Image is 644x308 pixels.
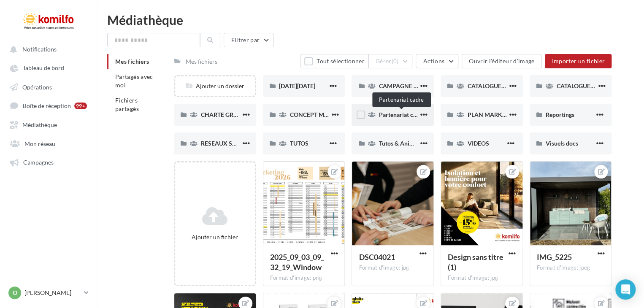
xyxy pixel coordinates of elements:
[201,111,260,118] span: CHARTE GRAPHIQUE
[546,140,578,147] span: Visuels docs
[115,97,139,112] span: Fichiers partagés
[468,82,598,89] span: CATALOGUES FOURNISSEURS - PRODUITS 2025
[448,274,516,282] div: Format d'image: jpg
[379,82,443,89] span: CAMPAGNE AUTOMNE
[5,60,92,75] a: Tableau de bord
[201,140,255,147] span: RESEAUX SOCIAUX
[359,264,427,272] div: Format d'image: jpg
[468,140,489,147] span: VIDEOS
[179,233,252,241] div: Ajouter un fichier
[5,79,92,94] a: Opérations
[23,159,54,166] span: Campagnes
[557,82,621,89] span: CATALOGUES PDF 2025
[23,65,64,72] span: Tableau de bord
[175,82,255,90] div: Ajouter un dossier
[552,57,605,65] span: Importer un fichier
[107,14,634,26] div: Médiathèque
[5,135,92,151] a: Mon réseau
[24,140,55,147] span: Mon réseau
[115,73,153,89] span: Partagés avec moi
[22,121,57,128] span: Médiathèque
[290,111,346,118] span: CONCEPT MAGASIN
[359,252,395,262] span: DSC04021
[24,289,81,297] p: [PERSON_NAME]
[5,41,89,57] button: Notifications
[372,92,431,107] div: Partenariat cadre
[279,82,315,89] span: [DATE][DATE]
[300,54,368,68] button: Tout sélectionner
[537,264,605,272] div: Format d'image: jpeg
[423,57,444,65] span: Actions
[22,83,52,90] span: Opérations
[7,285,90,301] a: O [PERSON_NAME]
[22,46,57,53] span: Notifications
[546,111,574,118] span: Reportings
[392,58,399,65] span: (0)
[5,97,92,113] a: Boîte de réception 99+
[224,33,273,47] button: Filtrer par
[5,154,92,169] a: Campagnes
[468,111,520,118] span: PLAN MARKETING
[462,54,541,68] button: Ouvrir l'éditeur d'image
[416,54,458,68] button: Actions
[368,54,413,68] button: Gérer(0)
[186,57,217,66] div: Mes fichiers
[270,274,338,282] div: Format d'image: png
[74,103,87,109] div: 99+
[115,58,149,65] span: Mes fichiers
[23,102,71,109] span: Boîte de réception
[290,140,308,147] span: TUTOS
[537,252,572,262] span: IMG_5225
[13,289,17,297] span: O
[448,252,503,272] span: Design sans titre (1)
[379,140,446,147] span: Tutos & Animation réseau
[615,279,636,300] div: Open Intercom Messenger
[379,111,425,118] span: Partenariat cadre
[545,54,612,68] button: Importer un fichier
[5,116,92,132] a: Médiathèque
[270,252,324,272] span: 2025_09_03_09_32_19_Window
